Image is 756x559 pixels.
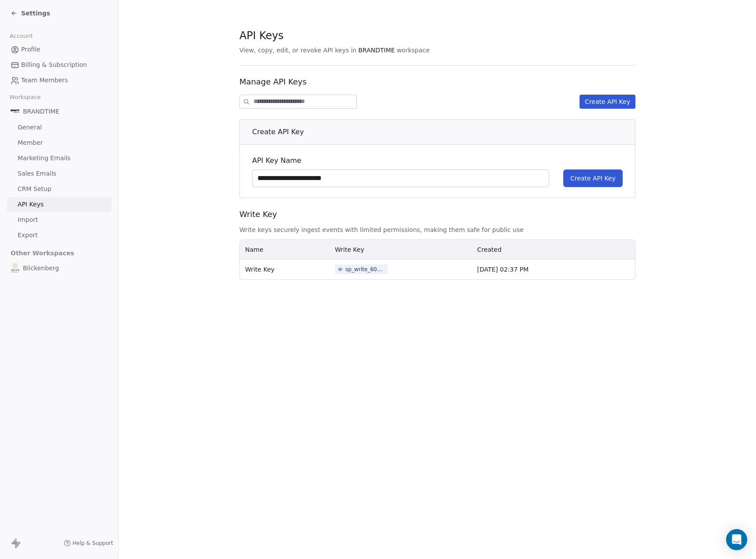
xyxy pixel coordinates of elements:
span: General [18,123,42,132]
a: Billing & Subscription [7,58,111,72]
a: Export [7,228,111,243]
span: Account [6,29,37,43]
span: Settings [21,9,50,18]
span: Workspace [6,91,44,104]
a: Team Members [7,73,111,88]
span: Created [477,246,501,253]
td: [DATE] 02:37 PM [472,259,611,279]
span: Name [245,246,263,253]
a: Marketing Emails [7,151,111,165]
span: Marketing Emails [18,154,70,163]
span: Other Workspaces [7,246,78,260]
span: Profile [21,45,40,54]
span: Team Members [21,76,68,85]
button: Create API Key [563,169,623,187]
span: Member [18,138,43,147]
span: Blickenberg [23,264,59,272]
img: logo-blickenberg-feestzalen_800.png [11,264,19,272]
span: Write Key [239,209,635,220]
span: API Keys [239,29,283,42]
a: Sales Emails [7,166,111,181]
a: Settings [11,9,50,18]
a: CRM Setup [7,182,111,196]
span: Write Key [245,266,275,273]
span: CRM Setup [18,184,51,194]
a: General [7,120,111,135]
span: API Keys [18,200,44,209]
a: Import [7,213,111,227]
button: Create API Key [580,95,635,109]
div: Open Intercom Messenger [726,529,747,550]
span: Write Key [335,246,364,253]
a: Profile [7,42,111,57]
span: View, copy, edit, or revoke API keys in workspace [239,46,635,55]
div: sp_write_6014930fade54fad90e96a2c428956c8 [345,265,385,273]
a: Help & Support [64,540,113,547]
span: Sales Emails [18,169,56,178]
span: Create API Key [252,127,304,137]
span: Help & Support [73,540,113,547]
span: BRANDTIME [23,107,59,116]
img: Kopie%20van%20LOGO%20BRNDTIME%20WIT%20PNG%20(1).png [11,107,19,116]
span: Billing & Subscription [21,60,87,70]
span: Import [18,215,38,224]
span: Write keys securely ingest events with limited permissions, making them safe for public use [239,225,635,234]
span: Manage API Keys [239,76,635,88]
a: API Keys [7,197,111,212]
span: BRANDTIME [358,46,395,55]
span: API Key Name [252,155,549,166]
span: Create API Key [570,174,616,183]
span: Export [18,231,38,240]
a: Member [7,136,111,150]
